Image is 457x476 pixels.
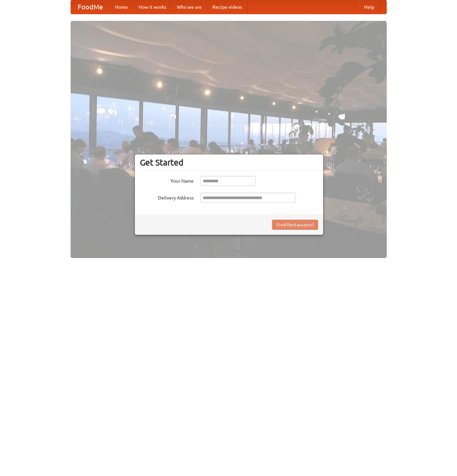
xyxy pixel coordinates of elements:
[110,0,133,14] a: Home
[71,0,110,14] a: FoodMe
[207,0,247,14] a: Recipe videos
[172,0,207,14] a: Who we are
[133,0,172,14] a: How it works
[359,0,380,14] a: Help
[140,176,194,184] label: Your Name
[140,157,318,168] h3: Get Started
[272,220,318,230] button: Find Restaurants!
[140,193,194,201] label: Delivery Address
